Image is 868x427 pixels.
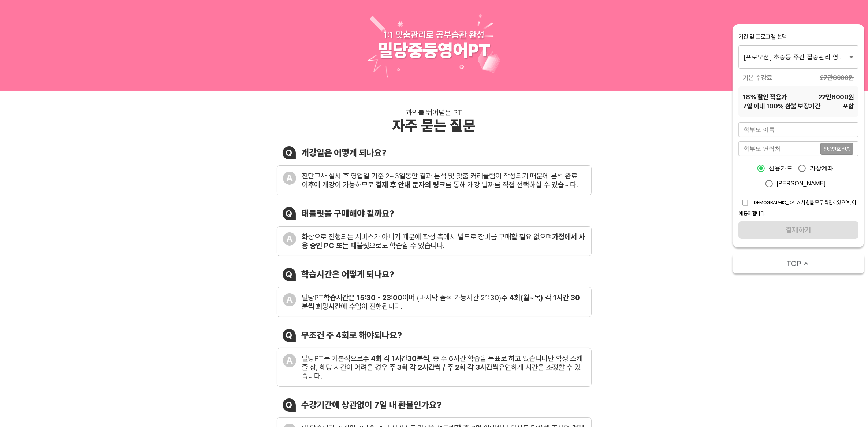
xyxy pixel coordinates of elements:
[302,269,395,280] div: 학습시간은 어떻게 되나요?
[738,199,856,216] span: [DEMOGRAPHIC_DATA]사항을 모두 확인하였으며, 이에 동의합니다.
[283,268,296,281] div: Q
[743,92,787,102] span: 18 % 할인 적용가
[283,207,296,220] div: Q
[743,102,820,111] span: 7 일 이내 100% 환불 보장기간
[324,293,403,302] b: 학습시간은 15:30 - 23:00
[738,122,858,137] input: 학부모 이름을 입력해주세요
[378,40,490,61] div: 밀당중등영어PT
[283,232,296,246] div: A
[738,45,858,68] div: [프로모션] 초중등 주간 집중관리 영어 4주(약 1개월) 프로그램
[843,102,854,111] span: 포함
[738,141,820,156] input: 학부모 연락처를 입력해주세요
[283,354,296,367] div: A
[283,172,296,185] div: A
[390,363,499,372] b: 주 3회 각 2시간씩 / 주 2회 각 3시간씩
[738,33,858,41] div: 기간 및 프로그램 선택
[818,92,854,102] span: 22만8000 원
[820,73,854,82] span: 27만8000 원
[302,293,580,311] b: 주 4회(월~목) 각 1시간 30분씩 희망시간
[743,73,772,82] span: 기본 수강료
[786,258,801,269] span: TOP
[302,400,442,410] div: 수강기간에 상관없이 7일 내 환불인가요?
[363,354,429,363] b: 주 4회 각 1시간30분씩
[302,232,585,250] div: 화상으로 진행되는 서비스가 아니기 때문에 학생 측에서 별도로 장비를 구매할 필요 없으며 으로도 학습할 수 있습니다.
[810,164,834,173] span: 가상계좌
[283,398,296,412] div: Q
[392,117,476,135] div: 자주 묻는 질문
[777,179,826,188] span: [PERSON_NAME]
[302,232,585,250] b: 가정에서 사용 중인 PC 또는 태블릿
[302,330,402,341] div: 무조건 주 4회로 해야되나요?
[384,29,485,40] div: 1:1 맞춤관리로 공부습관 완성
[283,146,296,159] div: Q
[302,172,585,189] div: 진단고사 실시 후 영업일 기준 2~3일동안 결과 분석 및 맞춤 커리큘럼이 작성되기 때문에 분석 완료 이후에 개강이 가능하므로 를 통해 개강 날짜를 직접 선택하실 수 있습니다.
[302,208,395,219] div: 태블릿을 구매해야 될까요?
[302,147,387,158] div: 개강일은 어떻게 되나요?
[733,253,864,273] button: TOP
[283,329,296,342] div: Q
[769,164,793,173] span: 신용카드
[406,108,462,117] div: 과외를 뛰어넘은 PT
[283,293,296,306] div: A
[302,354,585,380] div: 밀당PT는 기본적으로 , 총 주 6시간 학습을 목표로 하고 있습니다만 학생 스케줄 상, 해당 시간이 어려울 경우 유연하게 시간을 조정할 수 있습니다.
[376,180,446,189] b: 결제 후 안내 문자의 링크
[302,293,585,311] div: 밀당PT 이며 (마지막 출석 가능시간 21:30) 에 수업이 진행됩니다.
